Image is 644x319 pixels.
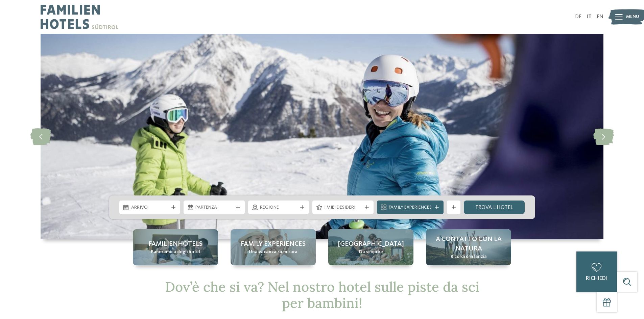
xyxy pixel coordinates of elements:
a: Hotel sulle piste da sci per bambini: divertimento senza confini A contatto con la natura Ricordi... [426,229,511,265]
span: Dov’è che si va? Nel nostro hotel sulle piste da sci per bambini! [165,278,479,312]
span: Arrivo [131,204,169,211]
a: trova l’hotel [464,201,525,214]
a: EN [597,14,603,20]
span: richiedi [586,276,607,281]
span: Family experiences [241,239,306,249]
span: Da scoprire [359,249,383,256]
a: Hotel sulle piste da sci per bambini: divertimento senza confini Family experiences Una vacanza s... [231,229,316,265]
span: Una vacanza su misura [249,249,297,256]
span: Ricordi d’infanzia [451,254,487,260]
span: Panoramica degli hotel [151,249,200,256]
a: DE [575,14,581,20]
span: Familienhotels [148,239,202,249]
a: Hotel sulle piste da sci per bambini: divertimento senza confini Familienhotels Panoramica degli ... [133,229,218,265]
span: Menu [626,14,639,20]
span: [GEOGRAPHIC_DATA] [338,239,404,249]
a: Hotel sulle piste da sci per bambini: divertimento senza confini [GEOGRAPHIC_DATA] Da scoprire [328,229,413,265]
span: Family Experiences [389,204,432,211]
span: Regione [260,204,297,211]
span: Partenza [195,204,233,211]
span: I miei desideri [324,204,362,211]
span: A contatto con la natura [433,235,504,254]
a: IT [587,14,592,20]
a: richiedi [576,251,617,292]
img: Hotel sulle piste da sci per bambini: divertimento senza confini [41,34,603,239]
